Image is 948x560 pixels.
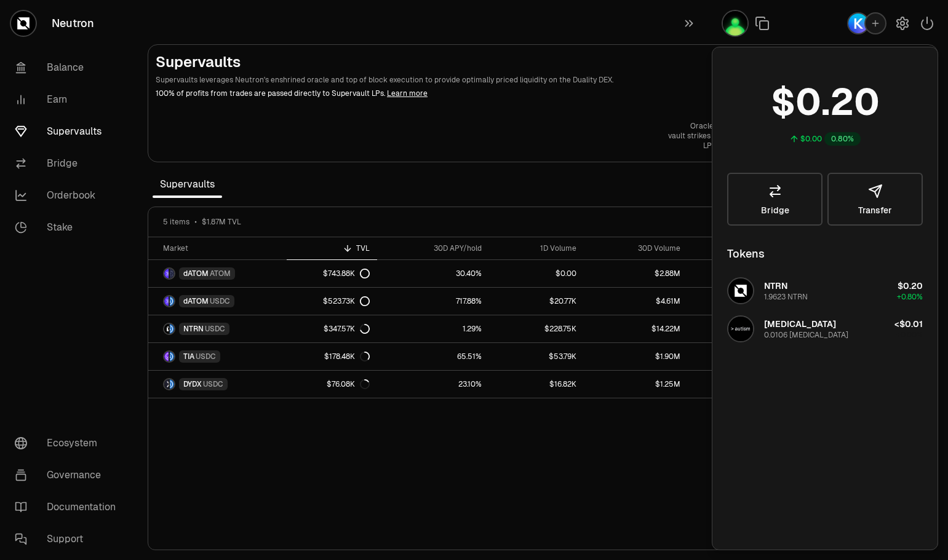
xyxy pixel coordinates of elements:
a: Earn [5,84,133,116]
div: $76.08K [327,379,370,389]
span: dATOM [183,269,209,278]
div: 0.0106 [MEDICAL_DATA] [764,330,848,340]
img: dATOM Logo [164,269,169,278]
p: Oracle whisper truth, [668,121,786,131]
img: NTRN Logo [164,324,169,334]
a: $53.79K [489,343,584,370]
a: Support [5,523,133,555]
div: 1.9623 NTRN [764,292,808,302]
div: Market [163,243,279,253]
span: dATOM [183,296,209,306]
img: DYDX Logo [164,379,169,389]
img: 0xEvilPixie (DROP,Neutron) [723,11,747,36]
span: Bridge [761,206,789,215]
div: $347.57K [324,324,370,334]
img: USDC Logo [170,324,174,334]
span: $0.20 [898,280,923,291]
div: 0.80% [824,132,861,146]
span: NTRN [764,280,787,291]
button: NTRN LogoNTRN1.9623 NTRN$0.20+0.80% [720,272,930,309]
a: 65.81% [688,315,786,342]
div: 30D APY/hold [384,243,482,253]
a: Learn more [387,89,428,98]
a: 22.11% [688,371,786,398]
a: 1.29% [377,315,489,342]
a: $4.61M [584,288,688,315]
a: NTRN LogoUSDC LogoNTRNUSDC [148,315,287,342]
img: USDC Logo [170,379,174,389]
span: $1.87M TVL [202,217,241,227]
a: Ecosystem [5,427,133,459]
span: Supervaults [153,172,222,197]
button: 0xEvilPixie (DROP,Neutron) [722,10,749,37]
img: USDC Logo [170,296,174,306]
button: Keplr [847,12,886,34]
a: $347.57K [287,315,377,342]
a: Bridge [5,148,133,179]
a: $228.75K [489,315,584,342]
a: $1.90M [584,343,688,370]
a: Stake [5,211,133,243]
a: DYDX LogoUSDC LogoDYDXUSDC [148,371,287,398]
span: <$0.01 [894,318,923,329]
span: NTRN [183,324,204,334]
a: $16.82K [489,371,584,398]
a: $14.22M [584,315,688,342]
a: 30.14% [688,343,786,370]
a: $20.77K [489,288,584,315]
p: 100% of profits from trades are passed directly to Supervault LPs. [156,88,842,99]
h2: Supervaults [156,52,842,72]
img: NTRN Logo [728,278,753,303]
a: dATOM LogoUSDC LogodATOMUSDC [148,288,287,315]
span: Transfer [858,206,892,215]
div: $0.00 [800,134,822,144]
span: USDC [196,352,216,361]
span: [MEDICAL_DATA] [764,318,836,329]
a: $0.00 [489,260,584,287]
a: Bridge [727,173,823,226]
span: ATOM [210,269,231,278]
img: USDC Logo [170,352,174,361]
a: $1.25M [584,371,688,398]
a: Supervaults [5,116,133,148]
img: AUTISM Logo [728,317,753,341]
a: $178.48K [287,343,377,370]
a: dATOM LogoATOM LogodATOMATOM [148,260,287,287]
span: USDC [205,324,225,334]
a: 23.10% [377,371,489,398]
a: $2.88M [584,260,688,287]
div: $523.73K [323,296,370,306]
span: 5 items [163,217,189,227]
div: 1D Volume [496,243,576,253]
a: Balance [5,52,133,84]
a: 717.88% [377,288,489,315]
a: 3.97% [688,288,786,315]
button: AUTISM Logo[MEDICAL_DATA]0.0106 [MEDICAL_DATA]<$0.01+0.00% [720,310,930,347]
div: 1D Vol/TVL [695,243,778,253]
span: DYDX [183,379,202,389]
a: $523.73K [287,288,377,315]
a: Documentation [5,491,133,523]
div: $178.48K [324,352,370,361]
span: USDC [210,296,230,306]
div: Tokens [727,245,765,262]
button: Transfer [827,173,923,226]
div: 30D Volume [591,243,680,253]
p: LPs reap it all. [668,141,786,151]
img: Keplr [848,14,868,33]
a: 0.00% [688,260,786,287]
a: $76.08K [287,371,377,398]
a: Oracle whisper truth,vault strikes with perfect timing—LPs reap it all. [668,121,786,151]
div: TVL [294,243,370,253]
a: $743.88K [287,260,377,287]
span: +0.00% [896,330,923,340]
div: $743.88K [323,269,370,278]
img: ATOM Logo [170,269,174,278]
span: USDC [203,379,223,389]
a: Governance [5,459,133,491]
a: Orderbook [5,179,133,211]
span: +0.80% [897,292,923,302]
a: 65.51% [377,343,489,370]
p: vault strikes with perfect timing— [668,131,786,141]
a: TIA LogoUSDC LogoTIAUSDC [148,343,287,370]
